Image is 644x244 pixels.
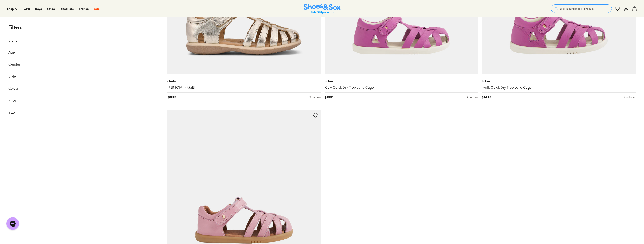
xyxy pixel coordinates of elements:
[167,79,321,83] p: Clarks
[325,85,479,90] a: Kid+ Quick Dry Tropicana Cage
[482,95,491,99] span: $ 94.95
[325,79,479,83] p: Bobux
[8,58,159,70] button: Gender
[24,7,30,11] a: Girls
[551,4,612,13] button: Search our range of products
[325,95,333,99] span: $ 99.95
[8,24,159,31] p: Filters
[309,95,321,99] div: 3 colours
[8,62,20,67] span: Gender
[94,7,100,11] a: Sale
[8,34,159,46] button: Brand
[8,94,159,106] button: Price
[8,70,159,82] button: Style
[8,38,18,43] span: Brand
[167,95,176,99] span: $ 89.95
[8,50,15,55] span: Age
[8,98,16,103] span: Price
[482,85,636,90] a: Iwalk Quick Dry Tropicana Cage II
[304,4,341,14] img: SNS_Logo_Responsive.svg
[79,7,89,11] a: Brands
[8,110,15,115] span: Size
[8,82,159,94] button: Colour
[8,106,159,118] button: Size
[7,7,19,11] a: Shop All
[8,74,16,79] span: Style
[4,216,21,231] iframe: Gorgias live chat messenger
[624,95,636,99] div: 2 colours
[167,85,321,90] a: [PERSON_NAME]
[8,86,19,91] span: Colour
[560,7,594,11] span: Search our range of products
[8,46,159,58] button: Age
[47,7,56,11] a: School
[304,4,341,14] a: Shoes & Sox
[467,95,478,99] div: 2 colours
[35,7,42,11] a: Boys
[61,7,74,11] a: Sneakers
[482,79,636,83] p: Bobux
